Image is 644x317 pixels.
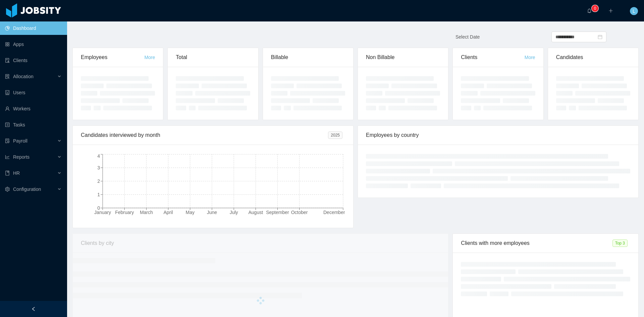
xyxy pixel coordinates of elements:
[140,210,153,215] tspan: March
[455,34,480,40] span: Select Date
[271,48,345,67] div: Billable
[13,187,41,192] span: Configuration
[230,210,238,215] tspan: July
[5,171,10,175] i: icon: book
[266,210,289,215] tspan: September
[13,154,30,160] span: Reports
[612,240,628,247] span: Top 3
[13,170,20,176] span: HR
[94,210,111,215] tspan: January
[13,74,34,79] span: Allocation
[328,131,342,139] span: 2025
[587,8,592,13] i: icon: bell
[598,35,602,39] i: icon: calendar
[5,118,62,131] a: icon: profileTasks
[556,48,630,67] div: Candidates
[144,55,155,60] a: More
[248,210,263,215] tspan: August
[608,8,613,13] i: icon: plus
[633,7,635,15] span: L
[207,210,217,215] tspan: June
[81,48,144,67] div: Employees
[5,54,62,67] a: icon: auditClients
[13,138,28,144] span: Payroll
[5,86,62,99] a: icon: robotUsers
[5,187,10,192] i: icon: setting
[81,126,328,145] div: Candidates interviewed by month
[291,210,308,215] tspan: October
[525,55,535,60] a: More
[5,38,62,51] a: icon: appstoreApps
[97,178,100,184] tspan: 2
[5,102,62,115] a: icon: userWorkers
[592,5,598,12] sup: 0
[164,210,173,215] tspan: April
[186,210,195,215] tspan: May
[366,126,630,145] div: Employees by country
[115,210,134,215] tspan: February
[97,165,100,170] tspan: 3
[461,48,524,67] div: Clients
[323,210,345,215] tspan: December
[97,153,100,159] tspan: 4
[461,234,612,253] div: Clients with more employees
[97,192,100,197] tspan: 1
[5,21,62,35] a: icon: pie-chartDashboard
[366,48,440,67] div: Non Billable
[5,139,10,143] i: icon: file-protect
[97,205,100,211] tspan: 0
[176,48,250,67] div: Total
[5,155,10,159] i: icon: line-chart
[5,74,10,79] i: icon: solution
